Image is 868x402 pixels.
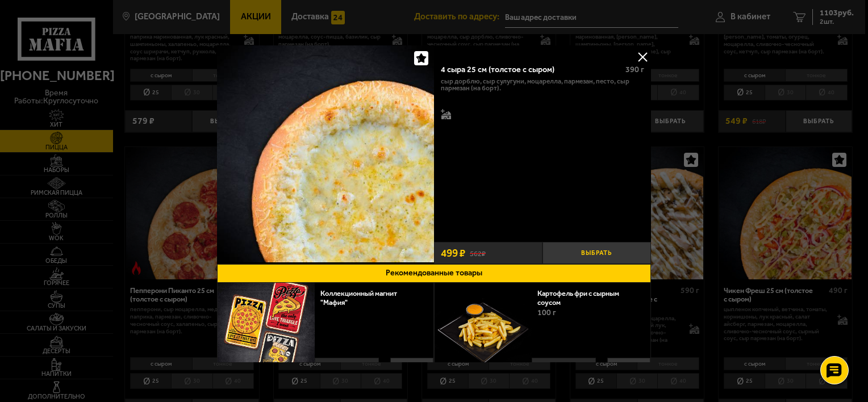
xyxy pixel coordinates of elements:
a: 4 сыра 25 см (толстое с сыром) [217,45,434,264]
a: Картофель фри с сырным соусом [537,289,619,307]
img: 4 сыра 25 см (толстое с сыром) [217,45,434,262]
s: 562 ₽ [470,248,486,258]
span: 390 г [625,65,644,74]
a: Коллекционный магнит "Мафия" [320,289,397,307]
span: 100 г [537,308,556,317]
p: сыр дорблю, сыр сулугуни, моцарелла, пармезан, песто, сыр пармезан (на борт). [441,78,644,92]
button: Рекомендованные товары [217,264,651,283]
strong: 29 ₽ [323,358,348,381]
div: 4 сыра 25 см (толстое с сыром) [441,65,617,74]
button: Выбрать [542,242,651,264]
button: Выбрать [390,358,433,382]
strong: 239 ₽ [540,358,571,381]
span: 499 ₽ [441,248,465,258]
button: Выбрать [607,358,650,382]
